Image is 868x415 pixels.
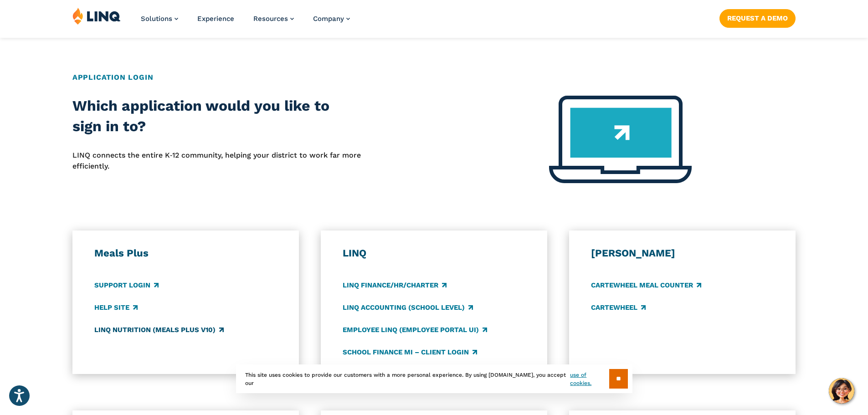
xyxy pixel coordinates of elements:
a: Solutions [141,15,178,23]
a: Help Site [94,302,138,313]
div: This site uses cookies to provide our customers with a more personal experience. By using [DOMAIN... [236,364,632,393]
h3: Meals Plus [94,247,277,260]
h3: [PERSON_NAME] [591,247,774,260]
a: Resources [253,15,294,23]
a: CARTEWHEEL [591,302,646,313]
button: Hello, have a question? Let’s chat. [829,378,854,404]
img: LINQ | K‑12 Software [72,7,121,25]
p: LINQ connects the entire K‑12 community, helping your district to work far more efficiently. [72,150,361,172]
a: Company [313,15,350,23]
h2: Which application would you like to sign in to? [72,96,361,137]
span: Company [313,15,344,23]
nav: Primary Navigation [141,7,350,37]
a: LINQ Nutrition (Meals Plus v10) [94,325,224,335]
a: Support Login [94,280,159,290]
nav: Button Navigation [719,7,796,27]
h2: Application Login [72,72,796,83]
a: CARTEWHEEL Meal Counter [591,280,701,290]
a: Request a Demo [719,9,796,27]
a: School Finance MI – Client Login [343,347,477,357]
a: use of cookies. [570,371,609,387]
span: Solutions [141,15,172,23]
a: Experience [197,15,234,23]
a: LINQ Finance/HR/Charter [343,280,447,290]
a: Employee LINQ (Employee Portal UI) [343,325,487,335]
h3: LINQ [343,247,526,260]
a: LINQ Accounting (school level) [343,302,473,313]
span: Resources [253,15,288,23]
